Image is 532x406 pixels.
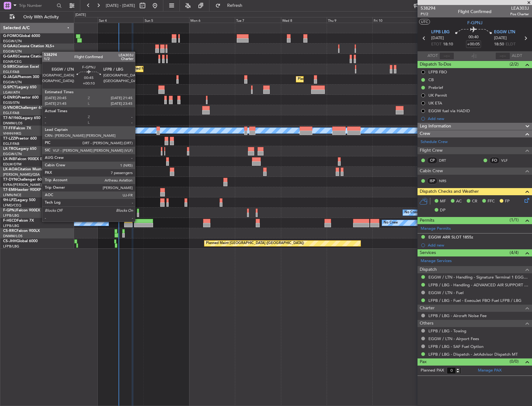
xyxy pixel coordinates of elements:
[421,12,436,17] span: P1/2
[3,141,19,146] a: EGLF/FAB
[3,127,31,130] a: T7-FFIFalcon 7X
[431,29,450,35] span: LFPB LBG
[428,69,447,75] div: LFPB FBO
[3,168,17,171] span: LX-AOA
[420,147,443,154] span: Flight Crew
[3,127,14,130] span: T7-FFI
[478,367,502,374] a: Manage PAX
[3,209,16,212] span: F-GPNJ
[52,17,98,23] div: Fri 3
[3,178,44,182] a: T7-DYNChallenger 604
[420,266,437,273] span: Dispatch
[3,157,15,161] span: LX-INB
[428,242,529,248] div: Add new
[3,65,15,69] span: G-SIRS
[19,1,55,10] input: Trip Number
[222,3,248,8] span: Refresh
[128,64,226,74] div: Planned Maint [GEOGRAPHIC_DATA] ([GEOGRAPHIC_DATA])
[75,12,86,18] div: [DATE]
[439,52,454,60] input: --:--
[472,198,477,205] span: CR
[3,39,22,44] a: EGGW/LTN
[235,17,281,23] div: Tue 7
[3,239,38,243] a: CS-JHHGlobal 6000
[3,137,16,141] span: T7-LZZI
[421,226,451,232] a: Manage Permits
[489,157,500,164] div: FO
[456,198,462,205] span: AC
[3,85,16,89] span: G-SPCY
[3,209,40,212] a: F-GPNJFalcon 900EX
[3,55,54,58] a: G-GARECessna Citation XLS+
[3,59,22,64] a: EGNR/CEG
[3,157,52,161] a: LX-INBFalcon 900EX EASy II
[3,219,17,223] span: F-HECD
[3,244,19,249] a: LFPB/LBG
[506,41,516,48] span: ELDT
[421,258,452,264] a: Manage Services
[3,96,18,99] span: G-ENRG
[3,121,22,126] a: DNMM/LOS
[3,168,48,171] a: LX-AOACitation Mustang
[3,239,16,243] span: CS-JHH
[3,34,19,38] span: G-FOMO
[428,298,521,303] a: LFPB / LBG - Fuel - ExecuJet FBO Fuel LFPB / LBG
[421,139,448,145] a: Schedule Crew
[428,108,470,113] div: EGGW fuel via HADID
[3,178,17,182] span: T7-DYN
[384,218,398,228] div: No Crew
[419,19,430,25] button: UTC
[281,17,327,23] div: Wed 8
[189,17,235,23] div: Mon 6
[106,3,135,8] span: [DATE] - [DATE]
[428,100,442,106] div: UK ETA
[3,100,20,105] a: EGSS/STN
[494,29,515,35] span: EGGW LTN
[298,75,396,84] div: Planned Maint [GEOGRAPHIC_DATA] ([GEOGRAPHIC_DATA])
[439,158,453,163] a: DRT
[428,85,443,90] div: Prebrief
[428,328,466,334] a: LFPB / LBG - Towing
[428,352,518,357] a: LFPB / LBG - Dispatch - JetAdvisor Dispatch MT
[3,65,39,69] a: G-SIRSCitation Excel
[3,193,21,197] a: LFMN/NCE
[427,178,437,184] div: ISP
[3,90,20,95] a: LGAV/ATH
[3,224,19,228] a: LFPB/LBG
[3,106,45,110] a: G-VNORChallenger 650
[372,17,418,23] div: Fri 10
[428,282,529,288] a: LFPB / LBG - Handling - ADVANCED AIR SUPPORT LFPB
[421,5,436,12] span: 538294
[3,152,22,156] a: EGGW/LTN
[458,8,492,15] div: Flight Confirmed
[420,123,451,130] span: Leg Information
[3,137,37,141] a: T7-LZZIPraetor 600
[510,5,529,12] span: LEA303J
[206,239,304,248] div: Planned Maint [GEOGRAPHIC_DATA] ([GEOGRAPHIC_DATA])
[467,20,483,26] span: F-GPNJ
[428,313,487,318] a: LFPB / LBG - Aircraft Noise Fee
[420,249,436,256] span: Services
[3,188,15,192] span: T7-EMI
[420,305,435,312] span: Charter
[3,34,40,38] a: G-FOMOGlobal 6000
[510,217,519,223] span: (1/1)
[212,1,250,11] button: Refresh
[469,34,478,40] span: 00:40
[3,198,16,202] span: 9H-LPZ
[3,229,40,233] a: CS-RRCFalcon 900LX
[420,188,479,195] span: Dispatch Checks and Weather
[512,53,522,59] span: ALDT
[488,198,495,205] span: FFC
[3,162,21,167] a: EDLW/DTM
[3,55,17,58] span: G-GARE
[431,41,441,48] span: ETOT
[510,12,529,17] span: Pos Charter
[3,49,22,54] a: EGGW/LTN
[510,249,519,256] span: (4/4)
[427,157,437,164] div: CP
[420,61,451,68] span: Dispatch To-Dos
[3,106,18,110] span: G-VNOR
[510,61,519,67] span: (2/2)
[428,234,473,240] div: EGGW ARR SLOT 1855z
